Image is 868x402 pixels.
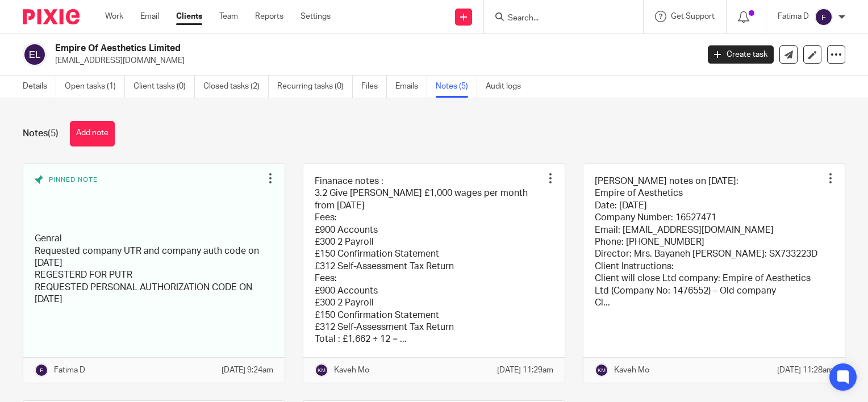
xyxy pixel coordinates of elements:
img: svg%3E [35,363,48,377]
input: Search [507,14,609,24]
a: Settings [301,11,331,22]
p: Fatima D [54,365,85,376]
a: Team [219,11,238,22]
p: Kaveh Mo [614,365,649,376]
a: Recurring tasks (0) [277,76,353,98]
h2: Empire Of Aesthetics Limited [55,43,564,55]
a: Files [361,76,387,98]
span: Get Support [671,12,715,20]
p: [DATE] 9:24am [222,365,273,376]
img: svg%3E [315,363,328,377]
a: Emails [395,76,427,98]
a: Email [140,11,159,22]
img: svg%3E [815,8,833,26]
button: Add note [70,121,115,146]
a: Work [105,11,123,22]
img: svg%3E [595,363,608,377]
p: Kaveh Mo [334,365,369,376]
a: Open tasks (1) [65,76,125,98]
img: svg%3E [23,43,47,66]
div: Pinned note [35,175,262,224]
a: Create task [708,45,774,64]
img: Pixie [23,9,80,24]
h1: Notes [23,128,59,140]
p: [DATE] 11:28am [777,365,833,376]
p: [DATE] 11:29am [497,365,553,376]
p: Fatima D [778,11,809,22]
a: Details [23,76,56,98]
a: Clients [176,11,202,22]
p: [EMAIL_ADDRESS][DOMAIN_NAME] [55,55,691,66]
a: Notes (5) [436,76,477,98]
span: (5) [48,129,59,138]
a: Client tasks (0) [133,76,195,98]
a: Audit logs [486,76,529,98]
a: Closed tasks (2) [203,76,269,98]
a: Reports [255,11,283,22]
